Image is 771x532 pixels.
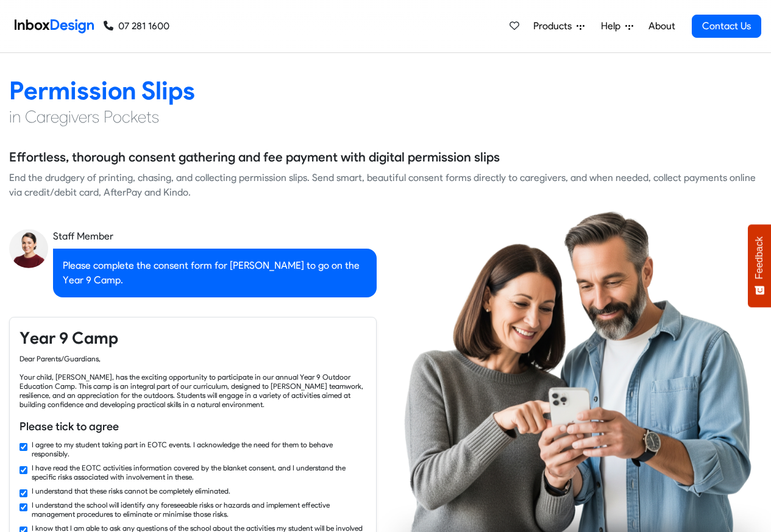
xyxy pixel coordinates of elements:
[32,500,366,519] label: I understand the school will identify any foreseeable risks or hazards and implement effective ma...
[32,463,366,481] label: I have read the EOTC activities information covered by the blanket consent, and I understand the ...
[20,354,366,409] div: Dear Parents/Guardians, Your child, [PERSON_NAME], has the exciting opportunity to participate in...
[645,14,678,38] a: About
[32,440,366,458] label: I agree to my student taking part in EOTC events. I acknowledge the need for them to behave respo...
[9,106,762,128] h4: in Caregivers Pockets
[692,15,761,38] a: Contact Us
[53,249,377,297] div: Please complete the consent form for [PERSON_NAME] to go on the Year 9 Camp.
[754,236,765,279] span: Feedback
[53,229,377,244] div: Staff Member
[20,419,366,434] h6: Please tick to agree
[20,327,366,349] h4: Year 9 Camp
[9,171,762,200] div: End the drudgery of printing, chasing, and collecting permission slips. Send smart, beautiful con...
[528,14,589,38] a: Products
[748,224,771,307] button: Feedback - Show survey
[596,14,638,38] a: Help
[9,75,762,106] h2: Permission Slips
[104,19,169,34] a: 07 281 1600
[533,19,577,34] span: Products
[601,19,625,34] span: Help
[9,229,48,268] img: staff_avatar.png
[9,148,500,166] h5: Effortless, thorough consent gathering and fee payment with digital permission slips
[32,486,230,495] label: I understand that these risks cannot be completely eliminated.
